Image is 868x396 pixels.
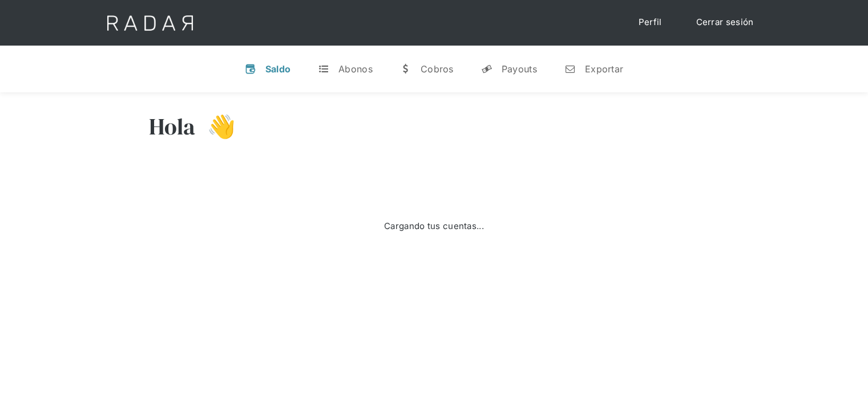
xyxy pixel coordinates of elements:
div: Cargando tus cuentas... [384,220,484,233]
div: n [564,63,576,75]
a: Cerrar sesión [685,11,765,34]
div: Payouts [502,63,537,75]
div: Saldo [265,63,291,75]
div: Abonos [338,63,373,75]
a: Perfil [627,11,673,34]
h3: 👋 [196,112,236,141]
div: t [318,63,329,75]
div: Exportar [585,63,623,75]
div: Cobros [421,63,454,75]
div: w [400,63,411,75]
h3: Hola [149,112,196,141]
div: y [481,63,492,75]
div: v [245,63,256,75]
